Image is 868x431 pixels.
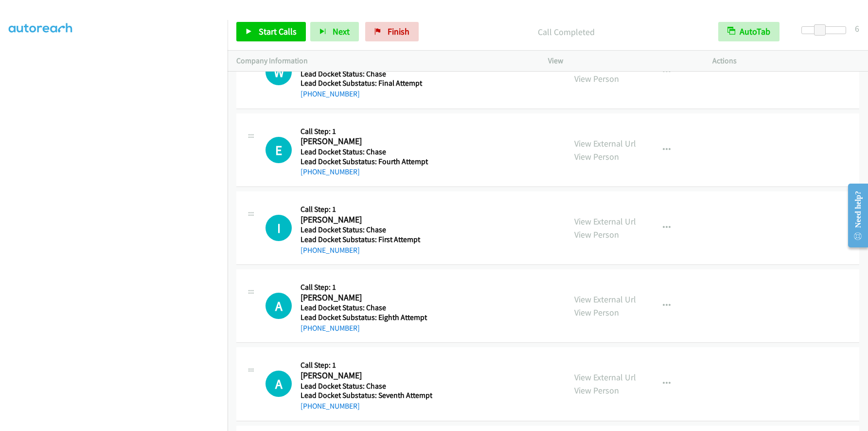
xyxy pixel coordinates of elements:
h1: A [266,371,292,397]
div: 6 [855,22,859,35]
a: View Person [574,229,619,240]
p: Call Completed [432,25,701,38]
a: Finish [365,22,419,41]
h5: Lead Docket Status: Chase [301,69,430,79]
p: Company Information [236,55,531,67]
a: View External Url [574,294,636,305]
a: View Person [574,385,619,396]
div: The call is yet to be attempted [266,293,292,319]
div: The call is yet to be attempted [266,137,292,163]
h1: I [266,215,292,241]
a: View External Url [574,216,636,227]
h5: Call Step: 1 [301,205,430,214]
a: [PHONE_NUMBER] [301,323,360,333]
h5: Lead Docket Substatus: Fourth Attempt [301,157,430,167]
h2: [PERSON_NAME] [301,214,430,225]
h5: Call Step: 1 [301,360,432,370]
span: Finish [388,26,409,37]
h5: Lead Docket Status: Chase [301,381,432,391]
iframe: Resource Center [840,177,868,254]
h5: Lead Docket Substatus: First Attempt [301,235,430,244]
a: [PHONE_NUMBER] [301,167,360,176]
h2: [PERSON_NAME] [301,370,430,381]
h1: E [266,137,292,163]
span: Next [333,26,350,37]
h5: Lead Docket Substatus: Final Attempt [301,78,430,88]
div: The call is yet to be attempted [266,371,292,397]
a: Start Calls [236,22,306,41]
button: AutoTab [718,22,779,41]
h5: Lead Docket Substatus: Seventh Attempt [301,391,432,400]
a: [PHONE_NUMBER] [301,245,360,255]
h5: Lead Docket Status: Chase [301,303,430,313]
a: View External Url [574,138,636,149]
a: View External Url [574,372,636,383]
h5: Lead Docket Status: Chase [301,225,430,235]
button: Next [310,22,359,41]
h5: Call Step: 1 [301,282,430,292]
h5: Call Step: 1 [301,127,430,136]
a: [PHONE_NUMBER] [301,401,360,411]
p: Actions [712,55,859,67]
h1: A [266,293,292,319]
p: View [548,55,695,67]
h2: [PERSON_NAME] [301,136,430,147]
h1: W [266,59,292,85]
h2: [PERSON_NAME] [301,292,430,303]
a: View Person [574,151,619,162]
h5: Lead Docket Status: Chase [301,147,430,157]
a: View Person [574,73,619,84]
h5: Lead Docket Substatus: Eighth Attempt [301,313,430,322]
span: Start Calls [259,26,297,37]
a: [PHONE_NUMBER] [301,89,360,98]
a: View Person [574,307,619,318]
